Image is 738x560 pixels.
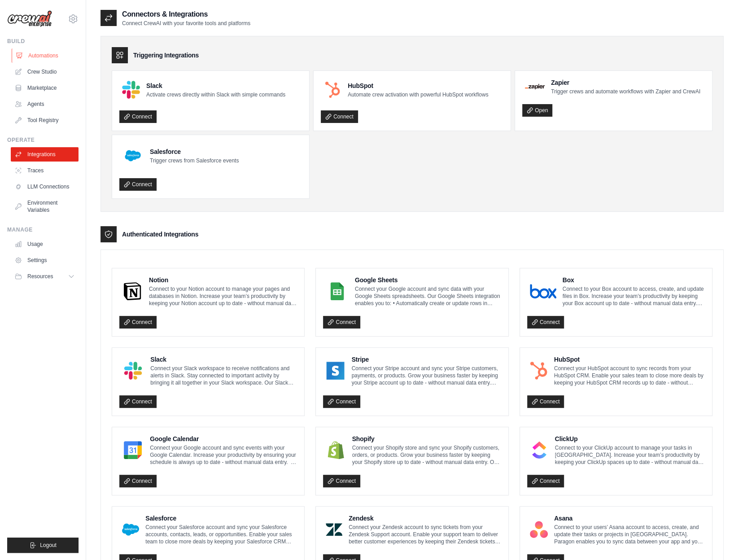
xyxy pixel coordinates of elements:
[352,444,501,466] p: Connect your Shopify store and sync your Shopify customers, orders, or products. Grow your busine...
[7,136,79,144] div: Operate
[525,84,545,89] img: Zapier Logo
[122,362,144,380] img: Slack Logo
[321,110,358,123] a: Connect
[326,441,345,459] img: Shopify Logo
[150,365,297,386] p: Connect your Slack workspace to receive notifications and alerts in Slack. Stay connected to impo...
[11,147,79,162] a: Integrations
[351,355,501,364] h4: Stripe
[150,444,297,466] p: Connect your Google account and sync events with your Google Calendar. Increase your productivity...
[7,226,79,233] div: Manage
[555,434,705,443] h4: ClickUp
[11,196,79,217] a: Environment Variables
[326,362,345,380] img: Stripe Logo
[551,78,700,87] h4: Zapier
[119,475,157,487] a: Connect
[323,81,341,99] img: HubSpot Logo
[119,395,157,408] a: Connect
[11,97,79,111] a: Agents
[527,316,564,328] a: Connect
[146,91,285,98] p: Activate crews directly within Slack with simple commands
[530,362,548,380] img: HubSpot Logo
[119,110,157,123] a: Connect
[11,269,79,284] button: Resources
[11,179,79,194] a: LLM Connections
[530,441,549,459] img: ClickUp Logo
[352,434,501,443] h4: Shopify
[355,276,501,284] h4: Google Sheets
[133,51,199,60] h3: Triggering Integrations
[150,355,297,364] h4: Slack
[122,81,140,99] img: Slack Logo
[527,475,564,487] a: Connect
[522,104,552,117] a: Open
[11,65,79,79] a: Crew Studio
[326,282,349,300] img: Google Sheets Logo
[119,316,157,328] a: Connect
[554,355,705,364] h4: HubSpot
[150,434,297,443] h4: Google Calendar
[554,365,705,386] p: Connect your HubSpot account to sync records from your HubSpot CRM. Enable your sales team to clo...
[11,237,79,251] a: Usage
[122,441,144,459] img: Google Calendar Logo
[563,276,705,284] h4: Box
[323,316,360,328] a: Connect
[11,163,79,178] a: Traces
[11,81,79,95] a: Marketplace
[530,521,548,538] img: Asana Logo
[122,521,139,538] img: Salesforce Logo
[323,475,360,487] a: Connect
[145,524,297,545] p: Connect your Salesforce account and sync your Salesforce accounts, contacts, leads, or opportunit...
[7,538,79,553] button: Logout
[348,91,488,98] p: Automate crew activation with powerful HubSpot workflows
[326,521,342,538] img: Zendesk Logo
[349,524,501,545] p: Connect your Zendesk account to sync tickets from your Zendesk Support account. Enable your suppo...
[530,282,556,300] img: Box Logo
[146,81,285,90] h4: Slack
[11,113,79,127] a: Tool Registry
[149,276,297,284] h4: Notion
[122,20,250,27] p: Connect CrewAI with your favorite tools and platforms
[355,285,501,307] p: Connect your Google account and sync data with your Google Sheets spreadsheets. Our Google Sheets...
[348,81,488,90] h4: HubSpot
[149,285,297,307] p: Connect to your Notion account to manage your pages and databases in Notion. Increase your team’s...
[119,178,157,191] a: Connect
[554,514,705,523] h4: Asana
[12,48,79,63] a: Automations
[554,524,705,545] p: Connect to your users’ Asana account to access, create, and update their tasks or projects in [GE...
[551,88,700,95] p: Trigger crews and automate workflows with Zapier and CrewAI
[122,282,143,300] img: Notion Logo
[7,38,79,45] div: Build
[349,514,501,523] h4: Zendesk
[555,444,705,466] p: Connect to your ClickUp account to manage your tasks in [GEOGRAPHIC_DATA]. Increase your team’s p...
[122,230,198,239] h3: Authenticated Integrations
[323,395,360,408] a: Connect
[122,145,144,166] img: Salesforce Logo
[150,147,239,156] h4: Salesforce
[122,9,250,20] h2: Connectors & Integrations
[563,285,705,307] p: Connect to your Box account to access, create, and update files in Box. Increase your team’s prod...
[150,157,239,164] p: Trigger crews from Salesforce events
[40,542,57,549] span: Logout
[27,273,53,280] span: Resources
[351,365,501,386] p: Connect your Stripe account and sync your Stripe customers, payments, or products. Grow your busi...
[527,395,564,408] a: Connect
[11,253,79,267] a: Settings
[7,10,52,27] img: Logo
[145,514,297,523] h4: Salesforce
